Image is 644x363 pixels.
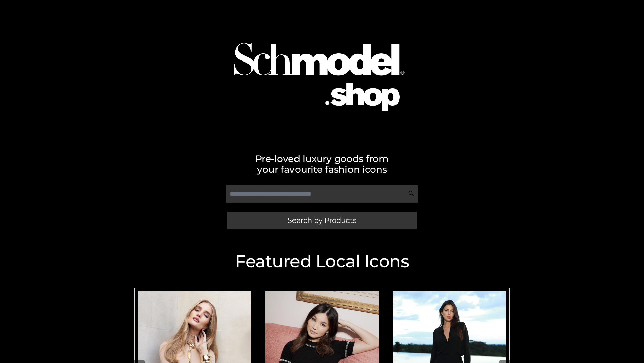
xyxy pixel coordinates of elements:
h2: Featured Local Icons​ [131,253,513,270]
img: Search Icon [408,190,415,197]
a: Search by Products [227,212,417,229]
span: Search by Products [288,217,356,224]
h2: Pre-loved luxury goods from your favourite fashion icons [131,153,513,175]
